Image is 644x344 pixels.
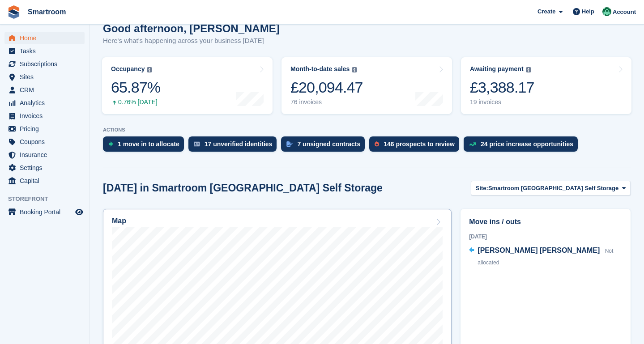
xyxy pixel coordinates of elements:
span: Settings [20,161,73,174]
div: Awaiting payment [470,65,524,73]
a: menu [4,97,85,109]
a: menu [4,136,85,148]
div: 24 price increase opportunities [481,140,573,148]
div: 0.76% [DATE] [111,98,160,106]
span: Site: [476,184,488,193]
span: Coupons [20,136,73,148]
a: menu [4,58,85,70]
button: Site: Smartroom [GEOGRAPHIC_DATA] Self Storage [471,181,631,195]
a: Awaiting payment £3,388.17 19 invoices [461,57,631,114]
img: Jacob Gabriel [602,7,611,16]
h2: Map [112,217,126,225]
a: menu [4,161,85,174]
img: icon-info-grey-7440780725fd019a000dd9b08b2336e03edf1995a4989e88bcd33f0948082b44.svg [352,67,357,72]
div: 76 invoices [290,98,363,106]
div: [DATE] [469,233,622,241]
span: Storefront [8,195,89,204]
a: menu [4,32,85,44]
a: menu [4,174,85,187]
span: Tasks [20,45,73,57]
img: icon-info-grey-7440780725fd019a000dd9b08b2336e03edf1995a4989e88bcd33f0948082b44.svg [147,67,152,72]
a: menu [4,123,85,135]
a: 1 move in to allocate [103,136,188,156]
div: £20,094.47 [290,78,363,97]
div: £3,388.17 [470,78,534,97]
img: prospect-51fa495bee0391a8d652442698ab0144808aea92771e9ea1ae160a38d050c398.svg [375,141,379,147]
span: Pricing [20,123,73,135]
div: Month-to-date sales [290,65,350,73]
a: Occupancy 65.87% 0.76% [DATE] [102,57,273,114]
a: menu [4,206,85,218]
div: 17 unverified identities [205,140,273,148]
div: 1 move in to allocate [118,140,179,148]
div: 65.87% [111,78,160,97]
span: Not allocated [478,248,613,266]
div: Occupancy [111,65,145,73]
div: 7 unsigned contracts [297,140,360,148]
div: 19 invoices [470,98,534,106]
img: verify_identity-adf6edd0f0f0b5bbfe63781bf79b02c33cf7c696d77639b501bdc392416b5a36.svg [194,141,200,147]
span: Sites [20,71,73,83]
span: Subscriptions [20,58,73,70]
a: 17 unverified identities [188,136,281,156]
h2: [DATE] in Smartroom [GEOGRAPHIC_DATA] Self Storage [103,182,383,194]
span: Smartroom [GEOGRAPHIC_DATA] Self Storage [488,184,618,193]
span: Create [537,7,555,16]
p: ACTIONS [103,127,631,133]
div: 146 prospects to review [384,140,455,148]
a: 146 prospects to review [369,136,464,156]
a: Month-to-date sales £20,094.47 76 invoices [281,57,452,114]
p: Here's what's happening across your business [DATE] [103,36,280,46]
img: price_increase_opportunities-93ffe204e8149a01c8c9dc8f82e8f89637d9d84a8eef4429ea346261dce0b2c0.svg [469,142,476,146]
h2: Move ins / outs [469,217,622,227]
img: contract_signature_icon-13c848040528278c33f63329250d36e43548de30e8caae1d1a13099fd9432cc5.svg [286,141,293,147]
a: [PERSON_NAME] [PERSON_NAME] Not allocated [469,245,622,268]
a: menu [4,110,85,122]
img: move_ins_to_allocate_icon-fdf77a2bb77ea45bf5b3d319d69a93e2d87916cf1d5bf7949dd705db3b84f3ca.svg [108,141,113,147]
span: Invoices [20,110,73,122]
span: [PERSON_NAME] [PERSON_NAME] [478,246,600,254]
a: menu [4,45,85,57]
h1: Good afternoon, [PERSON_NAME] [103,22,280,34]
span: Insurance [20,149,73,161]
a: Preview store [74,207,85,217]
span: Home [20,32,73,44]
span: Booking Portal [20,206,73,218]
span: Account [613,8,636,17]
a: Smartroom [24,4,69,19]
span: Capital [20,174,73,187]
img: stora-icon-8386f47178a22dfd0bd8f6a31ec36ba5ce8667c1dd55bd0f319d3a0aa187defe.svg [7,5,21,19]
span: Help [582,7,594,16]
img: icon-info-grey-7440780725fd019a000dd9b08b2336e03edf1995a4989e88bcd33f0948082b44.svg [526,67,531,72]
span: Analytics [20,97,73,109]
a: 24 price increase opportunities [464,136,582,156]
span: CRM [20,84,73,96]
a: menu [4,149,85,161]
a: menu [4,71,85,83]
a: menu [4,84,85,96]
a: 7 unsigned contracts [281,136,369,156]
